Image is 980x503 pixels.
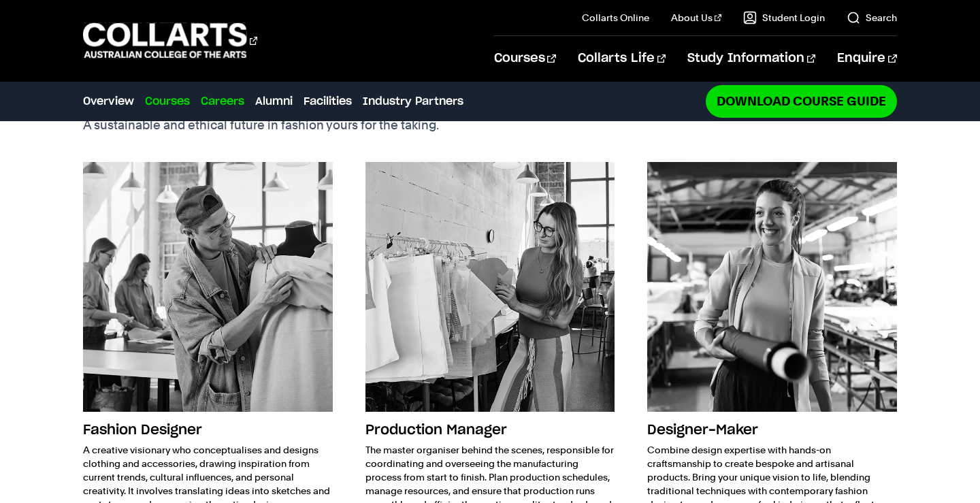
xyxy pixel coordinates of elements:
a: Student Login [743,11,825,25]
h3: Production Manager [365,417,615,443]
a: Facilities [304,93,352,110]
div: Go to homepage [83,21,257,60]
a: Careers [201,93,244,110]
h3: Fashion Designer [83,417,332,443]
a: Enquire [837,36,896,81]
a: Alumni [255,93,293,110]
p: A sustainable and ethical future in fashion yours for the taking. [83,116,500,135]
a: About Us [671,11,721,25]
a: Courses [145,93,190,110]
a: Search [847,11,897,25]
a: Industry Partners [363,93,463,110]
a: Courses [494,36,556,81]
a: Study Information [687,36,815,81]
a: Overview [83,93,134,110]
a: Collarts Online [582,11,649,25]
a: Download Course Guide [706,85,897,117]
h3: Designer-Maker [647,417,896,443]
a: Collarts Life [578,36,666,81]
